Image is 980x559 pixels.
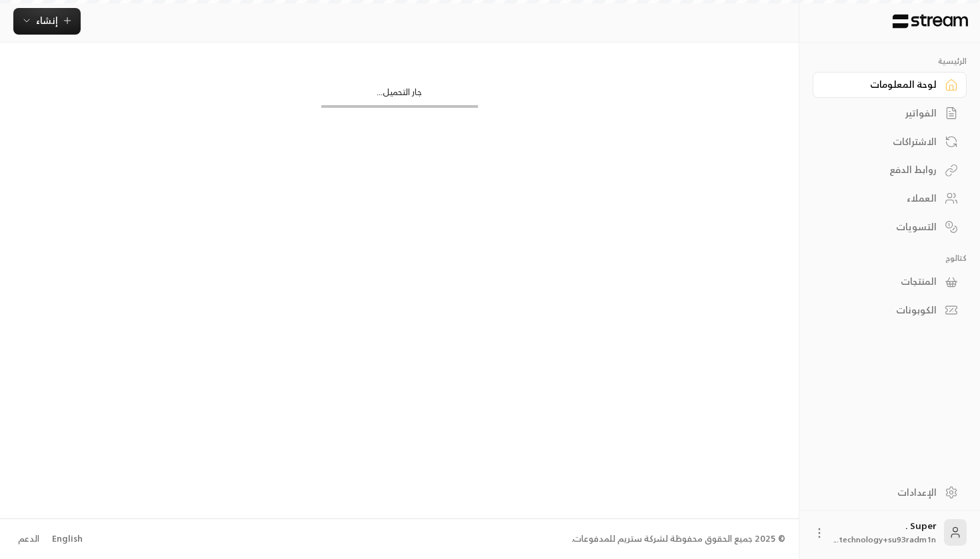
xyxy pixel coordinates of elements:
div: © 2025 جميع الحقوق محفوظة لشركة ستريم للمدفوعات. [571,532,785,546]
a: التسويات [813,214,967,240]
div: لوحة المعلومات [829,78,937,91]
div: العملاء [829,192,937,205]
a: الفواتير [813,100,967,126]
p: كتالوج [813,253,967,264]
a: الإعدادات [813,479,967,505]
div: جار التحميل... [321,86,478,105]
div: English [52,532,83,546]
img: Logo [891,14,969,29]
div: الفواتير [829,106,937,120]
a: الدعم [13,527,43,551]
button: إنشاء [13,8,81,35]
p: الرئيسية [813,56,967,67]
a: روابط الدفع [813,157,967,183]
span: إنشاء [36,12,58,29]
div: المنتجات [829,275,937,288]
a: الكوبونات [813,297,967,323]
a: الاشتراكات [813,128,967,154]
div: الإعدادات [829,486,937,499]
a: لوحة المعلومات [813,72,967,98]
span: technology+su93radm1n... [834,532,936,546]
div: Super . [834,519,936,546]
a: العملاء [813,186,967,212]
div: روابط الدفع [829,163,937,176]
div: الكوبونات [829,303,937,317]
div: التسويات [829,220,937,234]
div: الاشتراكات [829,135,937,148]
a: المنتجات [813,269,967,295]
